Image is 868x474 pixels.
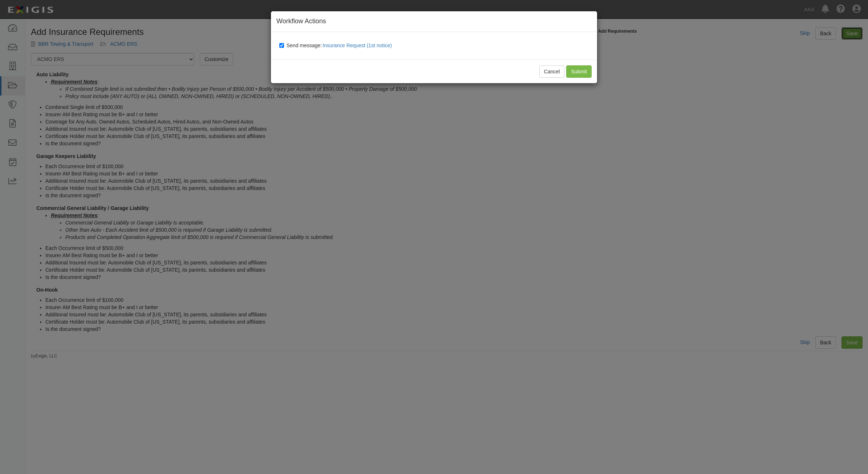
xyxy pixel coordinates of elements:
[276,17,592,26] h4: Workflow Actions
[279,42,284,48] input: Send message:Insurance Request (1st notice)
[287,42,395,48] span: Send message:
[539,65,565,78] button: Cancel
[322,41,395,50] button: Send message:
[323,42,392,48] span: Insurance Request (1st notice)
[566,65,592,78] input: Submit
